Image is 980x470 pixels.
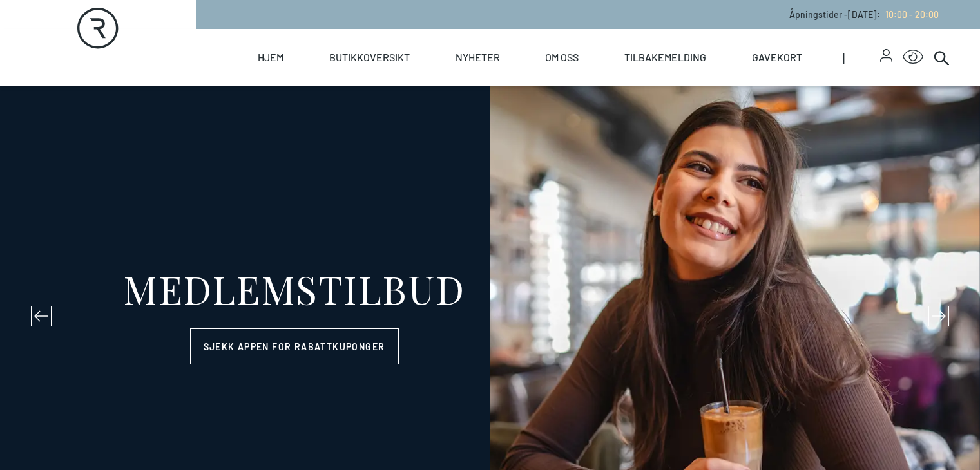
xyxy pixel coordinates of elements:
a: Sjekk appen for rabattkuponger [190,328,399,364]
p: Åpningstider - [DATE] : [789,8,939,21]
div: MEDLEMSTILBUD [123,269,465,308]
a: Butikkoversikt [329,29,410,86]
a: Tilbakemelding [624,29,706,86]
span: 10:00 - 20:00 [885,9,939,20]
a: Hjem [258,29,283,86]
a: Gavekort [752,29,802,86]
span: | [843,29,880,86]
a: Om oss [545,29,579,86]
button: Open Accessibility Menu [903,47,923,68]
a: Nyheter [456,29,500,86]
a: 10:00 - 20:00 [880,9,939,20]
